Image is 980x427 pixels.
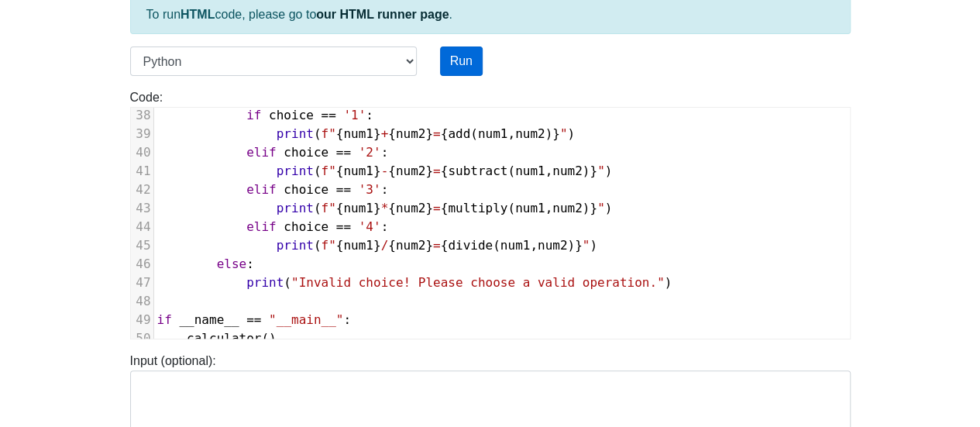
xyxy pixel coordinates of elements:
[500,238,531,253] span: num1
[131,162,153,181] div: 41
[381,238,389,253] span: /
[359,145,381,160] span: '2'
[316,8,449,21] a: our HTML runner page
[515,201,545,215] span: num1
[478,126,508,141] span: num1
[269,312,343,327] span: "__main__"
[583,238,590,253] span: "
[552,201,583,215] span: num2
[515,164,545,178] span: num1
[131,311,153,329] div: 49
[131,218,153,236] div: 44
[179,312,239,327] span: __name__
[131,292,153,311] div: 48
[321,238,335,253] span: f"
[448,201,507,215] span: multiply
[131,274,153,292] div: 47
[448,238,493,253] span: divide
[157,108,373,122] span: :
[131,199,153,218] div: 43
[246,312,261,327] span: ==
[157,126,576,141] span: ( { } { } { ( , )} )
[284,145,328,160] span: choice
[131,255,153,274] div: 46
[246,108,261,122] span: if
[515,126,545,141] span: num2
[157,312,172,327] span: if
[246,275,284,290] span: print
[131,181,153,199] div: 42
[157,164,613,178] span: ( { } { } { ( , )} )
[560,126,568,141] span: "
[157,145,389,160] span: :
[157,201,613,215] span: ( { } { } { ( , )} )
[131,125,153,143] div: 39
[336,182,351,197] span: ==
[396,126,426,141] span: num2
[343,164,373,178] span: num1
[277,238,314,253] span: print
[246,145,277,160] span: elif
[343,238,373,253] span: num1
[187,331,261,346] span: calculator
[396,238,426,253] span: num2
[131,329,153,348] div: 50
[336,219,351,234] span: ==
[157,257,254,271] span: :
[157,182,389,197] span: :
[284,182,328,197] span: choice
[359,219,381,234] span: '4'
[269,108,314,122] span: choice
[538,238,568,253] span: num2
[277,164,314,178] span: print
[321,126,335,141] span: f"
[157,238,598,253] span: ( { } { } { ( , )} )
[321,201,335,215] span: f"
[131,236,153,255] div: 45
[552,164,583,178] span: num2
[433,126,441,141] span: =
[157,331,277,346] span: ()
[343,126,373,141] span: num1
[343,201,373,215] span: num1
[157,219,389,234] span: :
[217,257,247,271] span: else
[381,126,389,141] span: +
[157,312,352,327] span: :
[597,201,605,215] span: "
[157,275,672,290] span: ( )
[181,8,215,21] strong: HTML
[119,88,862,339] div: Code:
[433,238,441,253] span: =
[359,182,381,197] span: '3'
[433,201,441,215] span: =
[321,108,335,122] span: ==
[246,182,277,197] span: elif
[291,275,665,290] span: "Invalid choice! Please choose a valid operation."
[448,126,470,141] span: add
[284,219,328,234] span: choice
[343,108,366,122] span: '1'
[277,201,314,215] span: print
[277,126,314,141] span: print
[440,46,483,76] button: Run
[131,143,153,162] div: 40
[381,164,389,178] span: -
[396,201,426,215] span: num2
[321,164,335,178] span: f"
[448,164,507,178] span: subtract
[131,106,153,125] div: 38
[597,164,605,178] span: "
[246,219,277,234] span: elif
[396,164,426,178] span: num2
[433,164,441,178] span: =
[336,145,351,160] span: ==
